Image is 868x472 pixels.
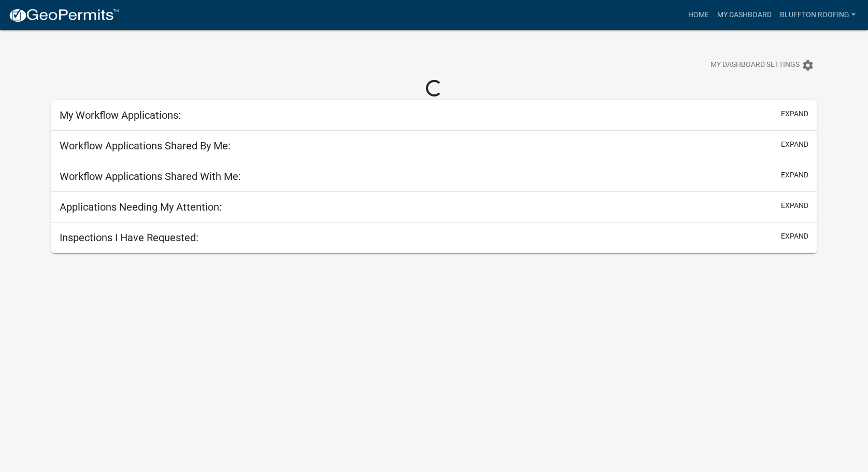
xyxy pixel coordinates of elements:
[710,59,800,72] span: My Dashboard Settings
[781,200,808,211] button: expand
[60,201,222,213] h5: Applications Needing My Attention:
[60,109,181,121] h5: My Workflow Applications:
[60,170,241,183] h5: Workflow Applications Shared With Me:
[702,55,822,75] button: My Dashboard Settingssettings
[781,108,808,119] button: expand
[60,231,198,244] h5: Inspections I Have Requested:
[776,5,860,25] a: Bluffton Roofing
[781,139,808,150] button: expand
[781,170,808,181] button: expand
[60,140,231,152] h5: Workflow Applications Shared By Me:
[713,5,776,25] a: My Dashboard
[684,5,713,25] a: Home
[802,59,814,72] i: settings
[781,231,808,242] button: expand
